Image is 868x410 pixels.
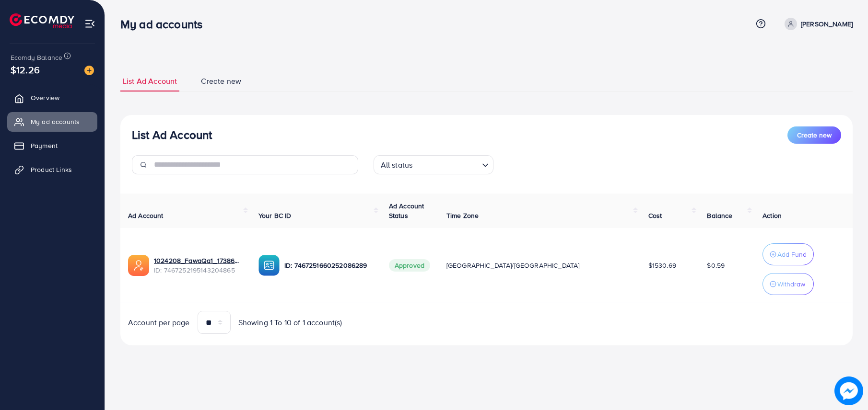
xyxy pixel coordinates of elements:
[648,261,676,270] span: $1530.69
[128,255,149,276] img: ic-ads-acc.e4c84228.svg
[7,136,97,155] a: Payment
[777,249,807,260] p: Add Fund
[389,259,430,272] span: Approved
[11,53,62,62] span: Ecomdy Balance
[777,278,805,290] p: Withdraw
[128,317,190,328] span: Account per page
[10,13,74,28] img: logo
[238,317,342,328] span: Showing 1 To 10 of 1 account(s)
[258,211,292,220] span: Your BC ID
[284,260,374,271] p: ID: 7467251660252086289
[801,18,853,30] p: [PERSON_NAME]
[84,66,94,75] img: image
[707,261,725,270] span: $0.59
[154,256,243,275] div: <span class='underline'>1024208_FawaQa1_1738605147168</span></br>7467252195143204865
[762,211,782,220] span: Action
[446,211,479,220] span: Time Zone
[31,93,59,102] span: Overview
[374,155,493,174] div: Search for option
[781,18,853,30] a: [PERSON_NAME]
[7,112,97,131] a: My ad accounts
[120,17,210,31] h3: My ad accounts
[787,126,841,144] button: Create new
[648,211,662,220] span: Cost
[707,211,732,220] span: Balance
[797,130,832,140] span: Create new
[123,76,177,87] span: List Ad Account
[762,243,814,265] button: Add Fund
[31,117,80,126] span: My ad accounts
[7,160,97,179] a: Product Links
[389,201,424,220] span: Ad Account Status
[7,88,97,107] a: Overview
[31,165,72,174] span: Product Links
[201,76,241,87] span: Create new
[834,376,863,405] img: image
[446,261,580,270] span: [GEOGRAPHIC_DATA]/[GEOGRAPHIC_DATA]
[128,211,164,220] span: Ad Account
[258,255,280,276] img: ic-ba-acc.ded83a64.svg
[84,18,95,29] img: menu
[11,63,40,77] span: $12.26
[762,273,814,295] button: Withdraw
[154,256,243,265] a: 1024208_FawaQa1_1738605147168
[132,128,212,142] h3: List Ad Account
[31,141,58,150] span: Payment
[415,156,478,172] input: Search for option
[379,158,415,172] span: All status
[154,265,243,275] span: ID: 7467252195143204865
